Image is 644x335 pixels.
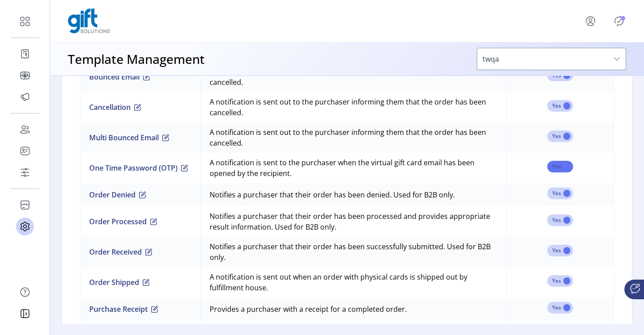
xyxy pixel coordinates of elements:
div: Notification message will appear here. [7,113,145,140]
button: Bounced Email [89,71,150,82]
p: Type main email headline here [61,183,207,226]
td: Notifies a purchaser that their order has been successfully submitted. Used for B2B only. [200,237,506,267]
button: Cancellation [89,102,141,113]
p: Value:Place rapid tag here [61,231,207,279]
div: Notification headline will appear here. [7,65,203,113]
td: Provides a purchaser with a receipt for a completed order. [200,297,506,321]
div: dropdown trigger [608,48,626,70]
td: A notification is sent out to the purchaser informing them that the order has been cancelled. [200,122,506,153]
button: Order Shipped [89,277,150,288]
p: Type main VGC headline here [62,76,206,110]
div: Button text [76,140,191,164]
body: Rich Text Area. Press ALT-0 for help. [7,7,260,312]
td: A notification is sent out when an order with physical cards is shipped out by fulfillment house. [200,267,506,297]
span: twqa [477,48,608,70]
td: A notification is sent out to the purchaser informing them that the order has been cancelled. [200,92,506,122]
img: logo [68,8,110,33]
button: Publisher Panel [612,14,626,28]
button: menu [573,10,612,32]
td: Notifies a purchaser that their order has been processed and provides appropriate result informat... [200,206,506,237]
td: Notifies a purchaser that their order has been denied. Used for B2B only. [200,183,506,206]
td: A notification is sent out to the purchaser informing them that the order has been cancelled. [200,62,506,92]
button: One Time Password (OTP) [89,163,188,173]
button: Order Processed [89,216,157,227]
button: Multi Bounced Email [89,132,169,143]
td: A notification is sent to the purchaser when the virtual gift card email has been opened by the r... [200,153,506,183]
p: Congratulations! You have received a [PERSON_NAME] eGift Card. [7,109,260,167]
h3: Template Management [68,50,205,68]
button: Purchase Receipt [89,304,158,314]
button: Order Received [89,247,153,257]
div: Post-button message will appear here. [7,164,147,207]
button: Order Denied [89,189,146,200]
